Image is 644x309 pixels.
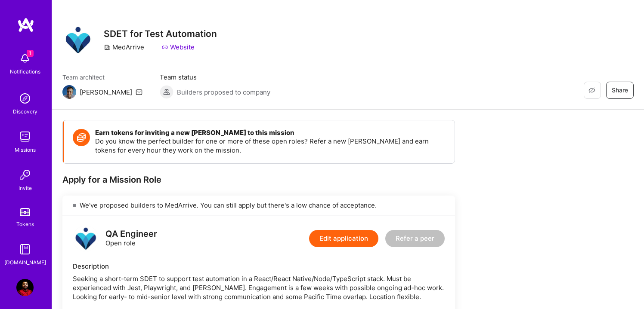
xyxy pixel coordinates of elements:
span: Team status [160,73,270,82]
img: Team Architect [62,85,76,99]
a: Website [161,43,195,52]
div: Missions [15,145,36,154]
div: Invite [19,184,32,193]
img: bell [16,50,34,67]
div: Discovery [13,107,37,116]
div: Open role [105,229,157,248]
img: Builders proposed to company [160,85,173,99]
img: Invite [16,166,34,184]
span: Share [612,86,628,95]
button: Edit application [309,230,378,247]
img: logo [73,226,99,251]
img: logo [17,17,34,33]
div: Notifications [10,67,40,76]
div: QA Engineer [105,229,157,239]
img: Token icon [73,129,90,146]
span: Builders proposed to company [177,88,270,97]
span: 1 [27,50,34,57]
div: We've proposed builders to MedArrive. You can still apply but there's a low chance of acceptance. [62,196,455,215]
i: icon EyeClosed [588,87,595,94]
div: [DOMAIN_NAME] [4,258,46,267]
img: discovery [16,90,34,107]
div: Description [73,262,445,271]
button: Share [606,82,634,99]
div: Seeking a short-term SDET to support test automation in a React/React Native/Node/TypeScript stac... [73,274,445,301]
div: Tokens [16,220,34,229]
span: Team architect [62,73,142,82]
div: MedArrive [104,43,144,52]
p: Do you know the perfect builder for one or more of these open roles? Refer a new [PERSON_NAME] an... [95,137,446,155]
img: User Avatar [16,279,34,296]
img: tokens [20,208,30,216]
a: User Avatar [14,279,36,296]
img: teamwork [16,128,34,145]
img: guide book [16,241,34,258]
button: Refer a peer [385,230,445,247]
div: [PERSON_NAME] [80,88,132,97]
div: Apply for a Mission Role [62,174,455,185]
h3: SDET for Test Automation [104,28,217,39]
i: icon Mail [136,89,142,95]
img: Company Logo [62,24,93,55]
h4: Earn tokens for inviting a new [PERSON_NAME] to this mission [95,129,446,137]
i: icon CompanyGray [104,44,111,51]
